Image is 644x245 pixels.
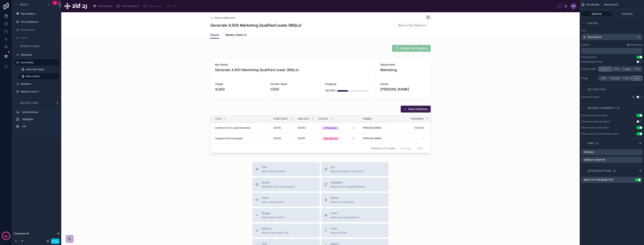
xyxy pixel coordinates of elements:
[51,238,60,244] button: Done
[252,178,320,191] button: DetailsAdd fields, a title or description
[572,5,575,8] span: AA
[330,231,347,234] span: Add quick links
[20,44,39,48] span: Hidden pages
[584,178,613,181] label: Back to the Objective
[587,141,594,145] span: Tabs
[21,82,57,86] label: Initiatives
[581,77,597,80] label: Image
[21,90,57,93] label: Weekly Check In
[210,31,219,39] a: Details
[252,162,320,176] button: TitleAdd a title and subtitle
[115,3,142,10] a: Your Dashboard
[330,196,354,200] span: iframe
[587,3,599,6] span: Key Results
[321,224,389,237] button: LinksAdd quick links
[210,23,302,28] h1: Generate 4,500 Marketing Qualified Leads (MQLs)
[581,29,642,32] label: Title
[252,208,320,222] button: StagesAdd a stages element
[411,117,423,120] span: Progress
[262,181,295,184] span: Details
[330,185,365,188] span: Add a section to highlights fields
[98,5,112,8] span: Hala Zidders!
[330,170,363,173] span: Add a list related to this record
[321,193,389,207] button: iframeAdd an iframe embed
[330,211,359,215] span: Chart
[581,95,599,99] label: Show edit button
[12,107,61,133] div: scrollable content
[142,3,165,10] a: Departments
[225,33,247,37] span: Weekly Check In
[621,67,632,71] button: Large
[252,224,320,237] button: ButtonsAdd an action button row
[148,5,162,8] span: Departments
[172,5,178,8] span: Users
[22,111,56,114] label: Action buttons
[581,120,610,123] div: Comments open by default
[627,43,642,46] a: Markdown
[210,33,219,37] span: Details
[599,67,612,71] button: Default
[584,151,594,154] label: Details
[330,216,359,219] span: Add a chart group element
[262,211,285,215] span: Stages
[225,31,247,39] a: Weekly Check In
[262,216,285,219] span: Add a stages element
[21,12,57,15] label: Hala Zidders!
[632,67,642,71] button: Full
[21,61,57,64] a: Key Results
[215,117,221,120] span: Title
[587,169,611,173] span: Action buttons
[581,34,642,40] button: Description
[92,3,115,10] a: Hala Zidders!
[581,60,602,63] div: Show breadcrumbs
[262,185,295,188] span: Add fields, a title or description
[581,43,589,46] label: Subtitle
[581,132,619,135] div: Allow users to mention other users
[631,43,642,46] span: Markdown
[262,196,284,200] span: Video
[581,56,597,59] div: Show backlink
[599,76,609,80] button: URL
[321,208,389,222] button: ChartAdd a chart group element
[262,231,288,234] span: Add an action button row
[588,35,602,39] span: Description
[581,11,612,16] button: Options
[274,117,288,120] span: Start Date
[21,36,57,39] label: Users
[584,158,605,161] label: Weekly Check In
[26,75,39,78] span: Base record
[21,28,57,31] label: Departments
[22,118,56,121] label: Highlights
[587,106,615,110] span: Record comments
[252,193,320,207] button: VideoAdd a video element
[262,227,288,230] span: Buttons
[319,117,328,120] span: Status
[215,16,235,19] span: Back to Objectives
[330,227,347,230] span: Links
[19,73,59,79] a: Base record
[631,76,642,80] button: None
[4,235,8,238] p: days
[90,2,556,10] div: scrollable content
[581,67,597,71] label: Header width
[363,117,371,120] span: Owner
[587,88,605,91] span: Edit button
[262,165,285,169] span: Title
[21,20,57,23] label: Your Dashboard
[605,3,618,6] span: Base record
[262,201,284,204] span: Add a video element
[20,101,38,105] span: Record view
[122,5,139,8] span: Your Dashboard
[621,76,632,80] button: Field
[609,76,621,80] button: Upload
[5,234,7,238] p: 12
[330,181,365,184] span: Highlights
[321,162,389,176] button: ListAdd a list related to this record
[165,3,181,10] a: Users
[298,117,309,120] span: End Date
